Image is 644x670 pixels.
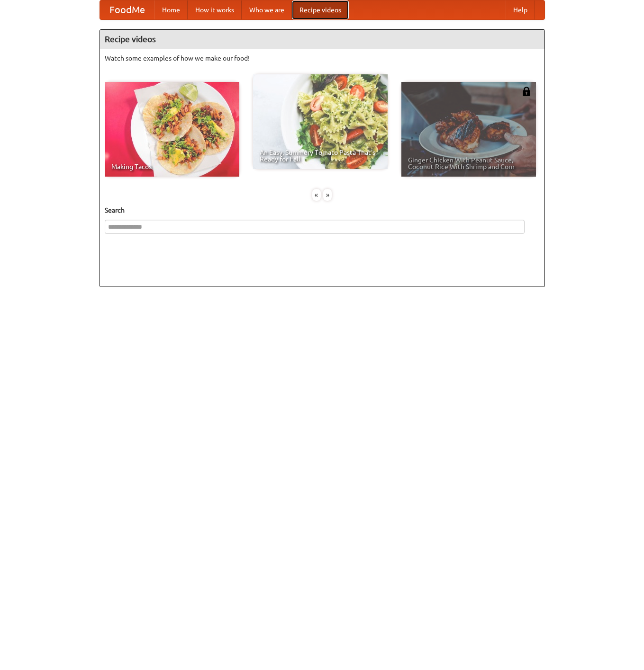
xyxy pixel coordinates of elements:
div: » [323,189,332,201]
h5: Search [105,205,540,215]
a: Recipe videos [292,0,349,19]
a: Home [154,0,188,19]
a: FoodMe [100,0,154,19]
img: 483408.png [522,87,531,96]
a: An Easy, Summery Tomato Pasta That's Ready for Fall [253,74,388,169]
a: Making Tacos [105,82,239,177]
span: An Easy, Summery Tomato Pasta That's Ready for Fall [260,149,381,162]
div: « [312,189,321,201]
h4: Recipe videos [100,30,544,49]
a: Help [506,0,535,19]
p: Watch some examples of how we make our food! [105,54,540,63]
a: Who we are [242,0,292,19]
span: Making Tacos [111,163,233,170]
a: How it works [188,0,242,19]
